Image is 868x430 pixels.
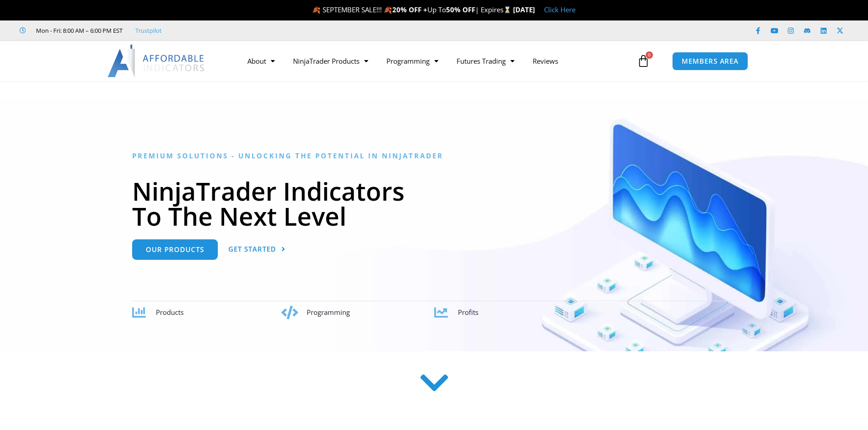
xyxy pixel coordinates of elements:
span: 0 [646,51,653,59]
span: MEMBERS AREA [682,58,739,65]
a: NinjaTrader Products [284,51,377,71]
strong: 20% OFF + [392,5,427,14]
strong: 50% OFF [446,5,475,14]
a: About [238,51,284,71]
span: Mon - Fri: 8:00 AM – 6:00 PM EST [34,25,123,36]
span: Our Products [146,246,204,253]
a: Get Started [228,239,286,260]
strong: [DATE] [513,5,535,14]
a: Click Here [544,5,575,14]
a: 0 [623,48,663,74]
img: LogoAI | Affordable Indicators – NinjaTrader [108,45,205,77]
a: MEMBERS AREA [672,52,748,71]
a: Trustpilot [135,25,162,36]
span: 🍂 SEPTEMBER SALE!!! 🍂 Up To | Expires [312,5,513,14]
a: Futures Trading [447,51,524,71]
a: Programming [377,51,447,71]
a: Reviews [524,51,567,71]
span: Programming [307,308,350,317]
span: Get Started [228,246,276,253]
h6: Premium Solutions - Unlocking the Potential in NinjaTrader [132,152,736,160]
h1: NinjaTrader Indicators To The Next Level [132,178,736,228]
img: ⌛ [504,6,511,13]
a: Our Products [132,239,218,260]
nav: Menu [238,51,635,71]
span: Profits [458,308,478,317]
span: Products [156,308,184,317]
